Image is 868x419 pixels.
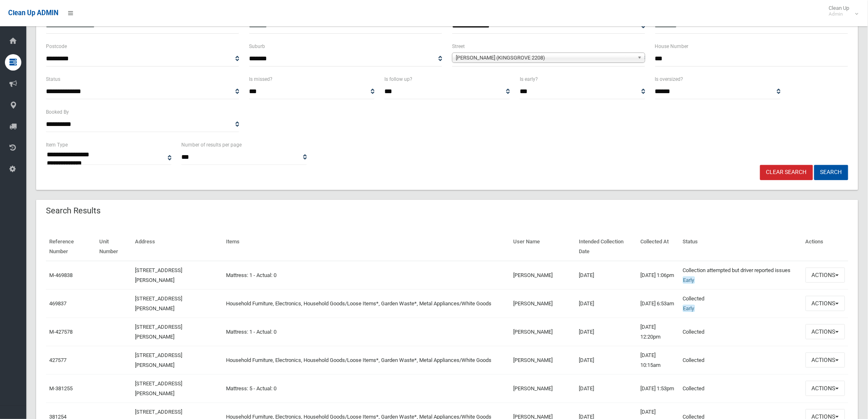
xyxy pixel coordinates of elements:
a: M-469838 [49,272,73,278]
td: [PERSON_NAME] [510,261,576,290]
td: [DATE] [576,318,637,346]
label: Street [452,42,465,51]
button: Search [814,165,848,180]
th: Intended Collection Date [576,233,637,261]
a: [STREET_ADDRESS][PERSON_NAME] [135,352,182,368]
td: Mattress: 1 - Actual: 0 [223,318,510,346]
label: Suburb [249,42,265,51]
label: Status [46,75,60,84]
td: Mattress: 1 - Actual: 0 [223,261,510,290]
td: [DATE] 10:15am [637,346,679,374]
td: Household Furniture, Electronics, Household Goods/Loose Items*, Garden Waste*, Metal Appliances/W... [223,289,510,318]
td: [PERSON_NAME] [510,346,576,374]
td: Collected [680,289,802,318]
label: House Number [655,42,689,51]
span: Early [683,305,695,312]
span: Early [683,277,695,284]
small: Admin [829,11,850,17]
button: Actions [806,324,845,339]
a: 427577 [49,357,66,363]
a: Clear Search [760,165,813,180]
td: Mattress: 5 - Actual: 0 [223,374,510,403]
td: [DATE] [576,374,637,403]
a: [STREET_ADDRESS][PERSON_NAME] [135,380,182,396]
td: [DATE] 6:53am [637,289,679,318]
label: Is follow up? [384,75,412,84]
th: Collected At [637,233,679,261]
th: Reference Number [46,233,96,261]
a: M-381255 [49,385,73,392]
span: Clean Up ADMIN [8,9,58,17]
td: Household Furniture, Electronics, Household Goods/Loose Items*, Garden Waste*, Metal Appliances/W... [223,346,510,374]
a: [STREET_ADDRESS][PERSON_NAME] [135,267,182,283]
td: Collection attempted but driver reported issues [680,261,802,290]
label: Is missed? [249,75,272,84]
th: Address [132,233,223,261]
td: [DATE] [576,289,637,318]
td: [DATE] 12:20pm [637,318,679,346]
td: [PERSON_NAME] [510,374,576,403]
td: [DATE] [576,261,637,290]
label: Postcode [46,42,67,51]
th: Status [680,233,802,261]
td: Collected [680,346,802,374]
a: [STREET_ADDRESS][PERSON_NAME] [135,324,182,340]
span: Clean Up [825,5,858,17]
td: [DATE] 1:53pm [637,374,679,403]
td: Collected [680,374,802,403]
td: [DATE] [576,346,637,374]
td: [PERSON_NAME] [510,318,576,346]
span: [PERSON_NAME] (KINGSGROVE 2208) [456,53,634,63]
label: Number of results per page [181,140,242,149]
label: Is early? [520,75,538,84]
th: Unit Number [96,233,132,261]
td: [DATE] 1:06pm [637,261,679,290]
button: Actions [806,268,845,283]
a: 469837 [49,300,66,307]
button: Actions [806,353,845,368]
button: Actions [806,381,845,396]
td: [PERSON_NAME] [510,289,576,318]
label: Booked By [46,108,69,117]
label: Is oversized? [655,75,683,84]
label: Item Type [46,140,68,149]
a: [STREET_ADDRESS][PERSON_NAME] [135,295,182,311]
button: Actions [806,296,845,311]
a: M-427578 [49,329,73,335]
th: User Name [510,233,576,261]
th: Actions [802,233,848,261]
th: Items [223,233,510,261]
header: Search Results [36,203,110,219]
td: Collected [680,318,802,346]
